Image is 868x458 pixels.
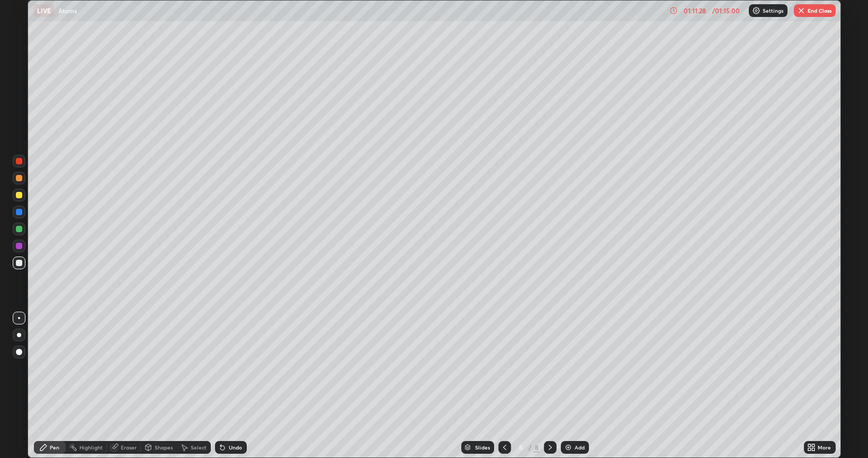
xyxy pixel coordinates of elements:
div: / [528,444,531,451]
img: add-slide-button [564,443,572,452]
img: end-class-cross [797,6,806,15]
p: Settings [763,8,783,13]
p: Atoms [58,6,77,15]
div: Shapes [155,445,173,450]
div: Pen [50,445,59,450]
div: Undo [229,445,242,450]
button: End Class [794,4,836,17]
img: class-settings-icons [752,6,760,15]
div: 01:11:28 [680,7,710,14]
div: Eraser [121,445,137,450]
div: 8 [533,443,540,452]
div: Select [191,445,207,450]
div: 8 [515,444,526,451]
div: Highlight [79,445,103,450]
div: Slides [475,445,490,450]
div: More [818,445,831,450]
div: Add [575,445,585,450]
p: LIVE [37,6,51,15]
div: / 01:15:00 [710,7,742,14]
